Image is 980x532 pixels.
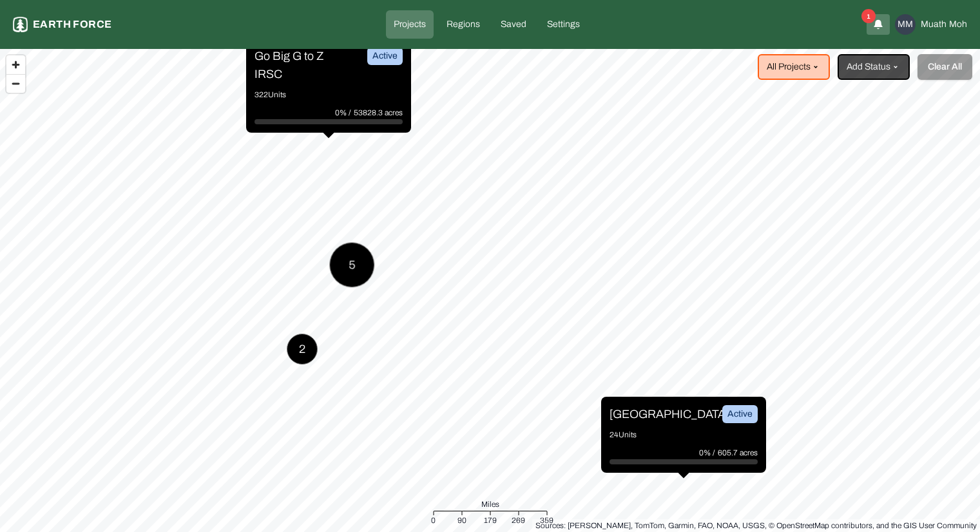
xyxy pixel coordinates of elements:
[861,9,876,23] span: 1
[758,54,830,80] button: All Projects
[610,428,758,441] p: 24 Units
[329,242,374,287] button: 5
[540,514,553,527] div: 359
[493,10,534,39] a: Saved
[255,47,351,83] p: Go Big G to Z IRSC
[895,14,967,35] button: MMMuathMoh
[895,14,916,35] div: MM
[718,446,758,459] p: 605.7 acres
[873,17,883,32] button: 1
[431,514,436,527] div: 0
[610,405,706,423] p: [GEOGRAPHIC_DATA]
[484,514,497,527] div: 179
[539,10,588,39] a: Settings
[921,18,946,31] span: Muath
[354,106,403,119] p: 53828.3 acres
[481,498,499,511] span: Miles
[33,17,111,32] p: Earth force
[255,88,403,101] p: 322 Units
[367,47,403,65] div: Active
[447,18,480,31] p: Regions
[439,10,488,39] a: Regions
[13,17,28,32] img: earthforce-logo-white-uG4MPadI.svg
[6,55,25,74] button: Zoom in
[535,519,977,532] div: Sources: [PERSON_NAME], TomTom, Garmin, FAO, NOAA, USGS, © OpenStreetMap contributors, and the GI...
[699,446,718,459] p: 0% /
[838,54,910,80] button: Add Status
[547,18,580,31] p: Settings
[394,18,426,31] p: Projects
[512,514,525,527] div: 269
[287,334,318,365] button: 2
[335,106,354,119] p: 0% /
[6,74,25,93] button: Zoom out
[457,514,466,527] div: 90
[386,10,434,39] a: Projects
[918,54,972,80] button: Clear All
[722,405,758,423] div: Active
[501,18,526,31] p: Saved
[949,18,967,31] span: Moh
